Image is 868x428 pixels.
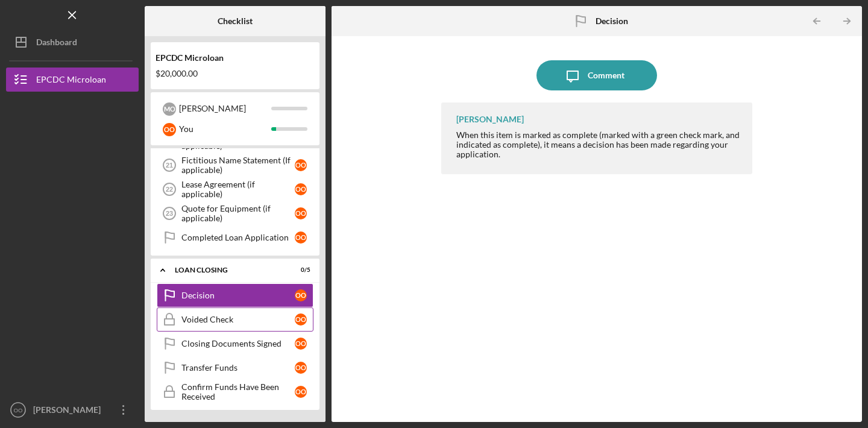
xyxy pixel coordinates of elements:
[157,307,313,332] a: Voided CheckoO
[163,102,176,116] div: M O
[181,291,295,300] div: Decision
[295,231,307,244] div: o O
[181,204,295,223] div: Quote for Equipment (if applicable)
[6,30,139,54] button: Dashboard
[157,332,313,356] a: Closing Documents SignedoO
[157,225,313,250] a: Completed Loan ApplicationoO
[181,156,295,175] div: Fictitious Name Statement (If applicable)
[181,180,295,199] div: Lease Agreement (if applicable)
[181,315,295,324] div: Voided Check
[156,53,315,63] div: EPCDC Microloan
[36,30,77,57] div: Dashboard
[179,98,271,119] div: [PERSON_NAME]
[179,119,271,139] div: You
[295,313,307,326] div: o O
[456,130,740,159] div: When this item is marked as complete (marked with a green check mark, and indicated as complete),...
[295,207,307,219] div: o O
[157,380,313,404] a: Confirm Funds Have Been ReceivedoO
[166,210,173,217] tspan: 23
[157,201,313,225] a: 23Quote for Equipment (if applicable)oO
[181,382,295,401] div: Confirm Funds Have Been Received
[157,177,313,201] a: 22Lease Agreement (if applicable)oO
[596,16,628,26] b: Decision
[163,123,176,136] div: o O
[295,289,307,301] div: o O
[156,69,315,78] div: $20,000.00
[6,398,139,422] button: OO[PERSON_NAME]
[181,339,295,348] div: Closing Documents Signed
[536,60,657,90] button: Comment
[295,159,307,171] div: o O
[6,68,139,92] button: EPCDC Microloan
[218,16,253,26] b: Checklist
[295,338,307,350] div: o O
[175,266,280,274] div: Loan Closing
[30,398,108,425] div: [PERSON_NAME]
[157,153,313,177] a: 21Fictitious Name Statement (If applicable)oO
[181,363,295,373] div: Transfer Funds
[588,60,624,90] div: Comment
[295,386,307,398] div: o O
[166,186,173,193] tspan: 22
[157,283,313,307] a: DecisionoO
[295,362,307,374] div: o O
[36,68,106,95] div: EPCDC Microloan
[295,183,307,195] div: o O
[14,407,23,414] text: OO
[289,266,310,274] div: 0 / 5
[181,233,295,242] div: Completed Loan Application
[157,356,313,380] a: Transfer FundsoO
[456,115,524,124] div: [PERSON_NAME]
[166,162,173,169] tspan: 21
